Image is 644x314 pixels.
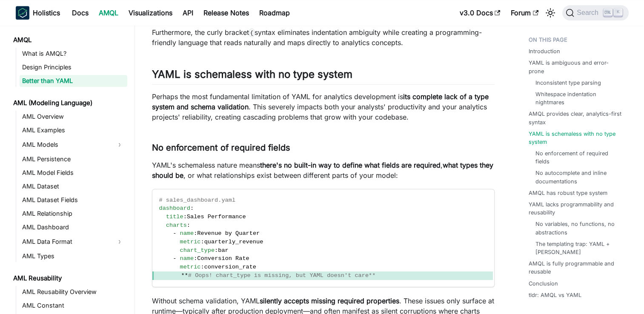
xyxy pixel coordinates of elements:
span: Search [574,9,604,17]
p: YAML's schemaless nature means , , or what relationships exist between different parts of your mo... [152,160,495,180]
a: Introduction [529,47,560,55]
a: AML Data Format [20,235,112,248]
a: AMQL is fully programmable and reusable [529,260,624,276]
a: Whitespace indentation nightmares [535,90,620,106]
strong: there's no built-in way to define what fields are required [260,161,441,169]
strong: what types they should be [152,161,493,180]
span: - [173,230,176,237]
a: Better than YAML [20,75,127,87]
span: : [187,222,190,228]
a: AML Dataset Fields [20,194,127,206]
a: v3.0 Docs [455,6,506,20]
span: Sales Performance [187,214,246,220]
a: AMQL [94,6,123,20]
span: metric [180,264,200,270]
span: - [173,255,176,262]
a: No autocomplete and inline documentations [535,169,620,185]
span: : [190,205,194,211]
span: metric [180,239,200,245]
span: title [166,214,183,220]
a: AMQL provides clear, analytics-first syntax [529,110,624,126]
a: Release Notes [198,6,254,20]
nav: Docs sidebar [7,26,135,314]
a: AMQL has robust type system [529,189,607,197]
button: Search (Ctrl+K) [562,5,628,20]
span: name [180,255,194,262]
a: AML Models [20,138,112,151]
a: AML Reusability [11,272,127,284]
a: No variables, no functions, no abstractions [535,220,620,236]
strong: silently accepts missing required properties [260,297,399,305]
span: : [215,247,218,254]
span: name [180,230,194,237]
a: AML (Modeling Language) [11,97,127,109]
a: Visualizations [123,6,177,20]
a: AML Overview [20,111,127,123]
a: Roadmap [254,6,295,20]
h2: YAML is schemaless with no type system [152,68,495,84]
a: Docs [67,6,94,20]
b: Holistics [33,8,60,18]
a: AML Types [20,250,127,262]
a: YAML is schemaless with no type system [529,130,624,146]
strong: its complete lack of a type system and schema validation [152,92,489,111]
span: dashboard [159,205,190,211]
span: Conversion Rate [197,255,249,262]
button: Expand sidebar category 'AML Models' [112,138,127,151]
span: chart_type [180,247,215,254]
a: AML Constant [20,300,127,311]
p: Perhaps the most fundamental limitation of YAML for analytics development is . This severely impa... [152,91,495,122]
span: quarterly_revenue [204,239,263,245]
a: Forum [506,6,544,20]
img: Holistics [16,6,29,20]
h3: No enforcement of required fields [152,143,495,153]
a: YAML lacks programmability and reusability [529,200,624,217]
code: { [249,29,255,37]
kbd: K [614,9,622,16]
a: The templating trap: YAML + [PERSON_NAME] [535,240,620,256]
a: AML Dashboard [20,221,127,233]
a: AML Examples [20,124,127,136]
a: What is AMQL? [20,48,127,60]
button: Switch between dark and light mode (currently light mode) [544,6,557,20]
a: AML Relationship [20,208,127,220]
span: # sales_dashboard.yaml [159,197,235,203]
span: : [200,239,204,245]
a: Design Principles [20,61,127,73]
span: charts [166,222,187,228]
span: bar [218,247,228,254]
a: tldr: AMQL vs YAML [529,291,581,299]
button: Expand sidebar category 'AML Data Format' [112,235,127,248]
span: # Oops! chart_type is missing, but YAML doesn't care** [188,272,376,279]
a: AMQL [11,34,127,46]
a: AML Persistence [20,153,127,165]
a: YAML is ambiguous and error-prone [529,59,624,75]
a: Inconsistent type parsing [535,79,601,87]
span: : [194,230,197,237]
a: No enforcement of required fields [535,149,620,166]
span: : [194,255,197,262]
a: Conclusion [529,280,558,288]
span: conversion_rate [204,264,256,270]
span: : [183,214,187,220]
p: Furthermore, the curly bracket syntax eliminates indentation ambiguity while creating a programmi... [152,27,495,48]
a: AML Dataset [20,180,127,192]
span: : [200,264,204,270]
a: AML Reusability Overview [20,286,127,298]
a: API [177,6,198,20]
span: Revenue by Quarter [197,230,260,237]
a: AML Model Fields [20,167,127,179]
a: HolisticsHolistics [16,6,60,20]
